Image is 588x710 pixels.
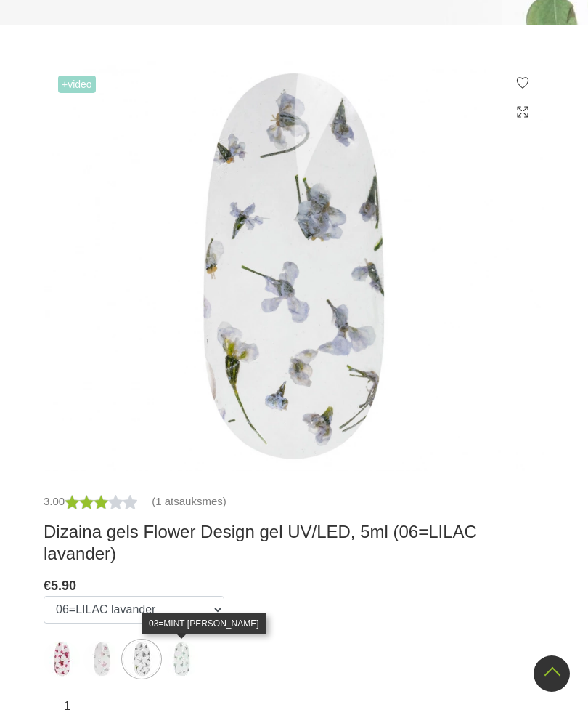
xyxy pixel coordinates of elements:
[44,641,80,677] img: ...
[152,493,226,510] a: (1 atsauksmes)
[44,61,544,471] img: Dizaina gels Flower Design gel UV/LED, 5ml
[51,578,76,593] span: 5.90
[44,521,544,565] h3: Dizaina gels Flower Design gel UV/LED, 5ml (06=LILAC lavander)
[163,641,200,677] img: ...
[83,641,120,677] img: ...
[58,76,96,93] span: +Video
[44,578,51,593] span: €
[44,495,65,507] span: 3.00
[123,641,160,677] img: ...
